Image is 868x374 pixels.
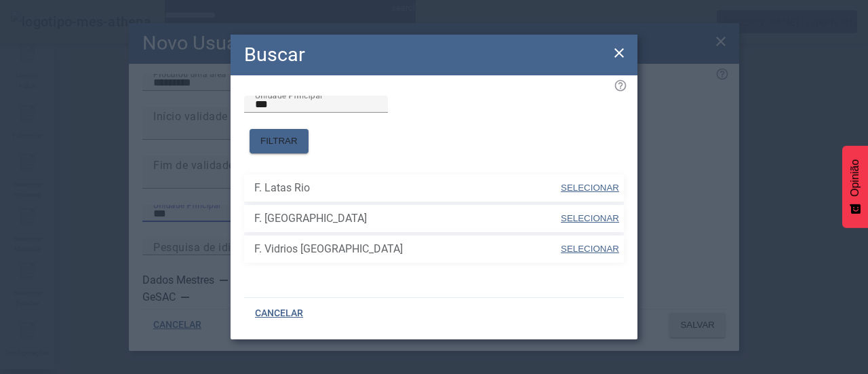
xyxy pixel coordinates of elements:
[254,242,403,255] font: F. Vidrios [GEOGRAPHIC_DATA]
[250,129,309,153] button: FILTRAR
[255,307,303,318] font: CANCELAR
[559,176,620,200] button: SELECIONAR
[254,212,367,225] font: F. [GEOGRAPHIC_DATA]
[561,213,619,223] font: SELECIONAR
[244,301,314,326] button: CANCELAR
[561,244,619,254] font: SELECIONAR
[559,206,620,231] button: SELECIONAR
[260,136,298,146] font: FILTRAR
[561,183,619,193] font: SELECIONAR
[849,160,861,197] font: Opinião
[254,181,310,194] font: F. Latas Rio
[244,43,305,66] font: Buscar
[559,237,620,261] button: SELECIONAR
[842,146,868,228] button: Feedback - Mostrar pesquisa
[255,90,322,100] font: Unidade Principal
